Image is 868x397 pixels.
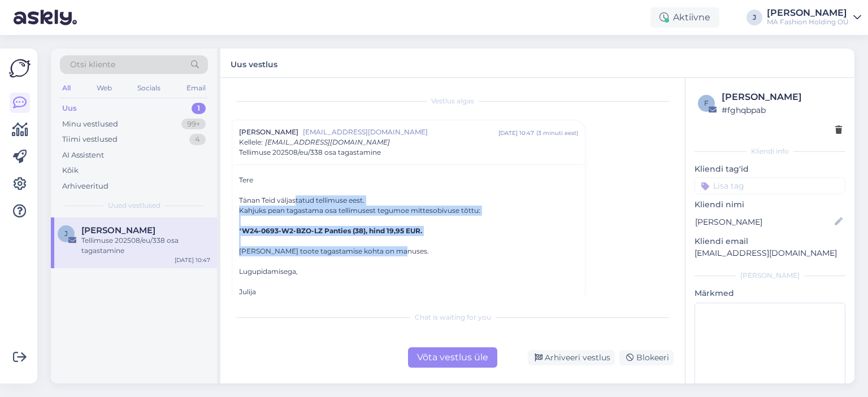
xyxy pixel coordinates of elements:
[239,127,298,137] span: [PERSON_NAME]
[239,147,381,158] span: Tellimuse 202508/eu/338 osa tagastamine
[528,350,615,365] div: Arhiveeri vestlus
[695,287,845,299] p: Märkmed
[695,216,832,228] input: Lisa nimi
[9,58,31,79] img: Askly Logo
[242,226,422,235] b: W24-0693-W2-BZO-LZ Panties (38), hind 19,95 EUR.
[695,247,845,259] p: [EMAIL_ADDRESS][DOMAIN_NAME]
[619,350,674,365] div: Blokeeri
[239,195,578,206] div: Tänan Teid väljastatud tellimuse eest.
[232,96,674,106] div: Vestlus algas
[747,10,762,25] div: J
[62,150,104,161] div: AI Assistent
[704,99,709,107] span: f
[303,127,498,137] span: [EMAIL_ADDRESS][DOMAIN_NAME]
[239,287,578,297] div: Julija
[62,165,79,176] div: Kõik
[239,138,263,146] span: Kellele :
[181,119,206,130] div: 99+
[60,81,73,95] div: All
[81,225,155,235] span: Julija Markova
[767,8,861,27] a: [PERSON_NAME]MA Fashion Holding OÜ
[650,7,719,28] div: Aktiivne
[64,229,68,238] span: J
[695,163,845,175] p: Kliendi tag'id
[62,134,118,145] div: Tiimi vestlused
[231,55,277,71] label: Uus vestlus
[767,18,849,27] div: MA Fashion Holding OÜ
[767,8,849,18] div: [PERSON_NAME]
[94,81,114,95] div: Web
[695,271,845,281] div: [PERSON_NAME]
[239,267,578,277] div: Lugupidamisega,
[192,103,206,114] div: 1
[184,81,208,95] div: Email
[498,129,534,137] div: [DATE] 10:47
[239,246,578,256] div: [PERSON_NAME] toote tagastamise kohta on manuses.
[81,235,210,256] div: Tellimuse 202508/eu/338 osa tagastamine
[536,129,578,137] div: ( 3 minuti eest )
[695,177,845,194] input: Lisa tag
[189,134,206,145] div: 4
[62,181,108,192] div: Arhiveeritud
[408,347,497,368] div: Võta vestlus üle
[62,103,77,114] div: Uus
[135,81,163,95] div: Socials
[62,119,118,130] div: Minu vestlused
[722,104,842,116] div: # fghqbpab
[239,175,578,297] div: Tere
[722,90,842,104] div: [PERSON_NAME]
[108,200,160,211] span: Uued vestlused
[695,199,845,211] p: Kliendi nimi
[70,59,115,71] span: Otsi kliente
[695,235,845,247] p: Kliendi email
[175,256,210,264] div: [DATE] 10:47
[239,206,578,216] div: Kahjuks pean tagastama osa tellimusest tegumoe mittesobivuse tõttu:
[265,138,390,146] span: [EMAIL_ADDRESS][DOMAIN_NAME]
[695,146,845,156] div: Kliendi info
[232,312,674,322] div: Chat is waiting for you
